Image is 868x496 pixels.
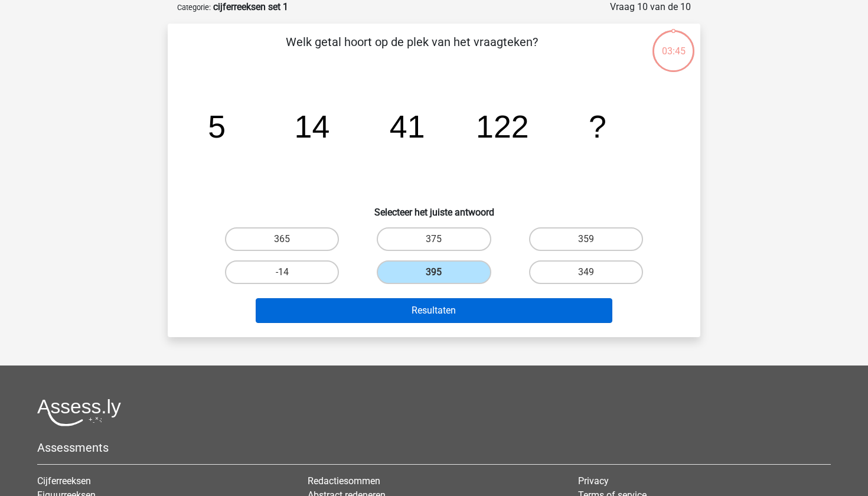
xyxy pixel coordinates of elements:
a: Privacy [578,475,609,487]
label: 349 [529,260,643,284]
a: Redactiesommen [308,475,380,487]
strong: cijferreeksen set 1 [213,1,288,12]
label: -14 [225,260,339,284]
tspan: ? [589,109,606,144]
h5: Assessments [37,440,831,455]
tspan: 41 [390,109,425,144]
img: Assessly logo [37,399,121,426]
tspan: 5 [208,109,226,144]
button: Resultaten [256,298,613,323]
small: Categorie: [177,3,211,12]
tspan: 122 [476,109,529,144]
label: 375 [377,227,491,251]
a: Cijferreeksen [37,475,91,487]
label: 359 [529,227,643,251]
div: 03:45 [651,29,696,58]
h6: Selecteer het juiste antwoord [187,197,681,218]
tspan: 14 [295,109,330,144]
label: 395 [377,260,491,284]
p: Welk getal hoort op de plek van het vraagteken? [187,33,637,68]
label: 365 [225,227,339,251]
